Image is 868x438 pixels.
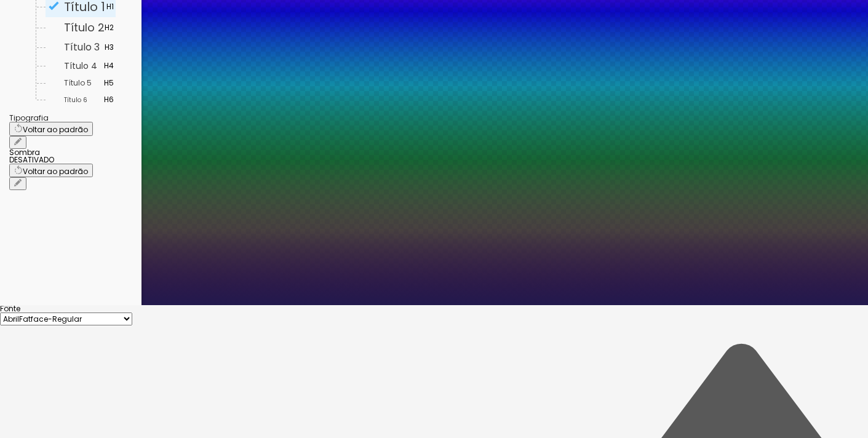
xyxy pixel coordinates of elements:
font: Título 2 [64,20,105,35]
font: Voltar ao padrão [23,124,88,135]
font: Título 6 [64,95,87,105]
font: H6 [104,94,114,105]
font: Título 5 [64,78,92,88]
button: Voltar ao padrão [9,122,93,136]
font: H3 [105,42,114,52]
button: Voltar ao padrão [9,164,93,178]
font: Voltar ao padrão [23,166,88,177]
font: H1 [106,1,114,12]
font: Tipografia [9,113,49,123]
font: H2 [105,22,114,33]
img: Ícone [49,1,59,11]
font: H5 [104,78,114,88]
font: Título 4 [64,60,97,72]
font: Sombra [9,147,40,157]
font: H4 [104,60,114,71]
font: DESATIVADO [9,154,54,165]
font: Título 3 [64,40,100,54]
